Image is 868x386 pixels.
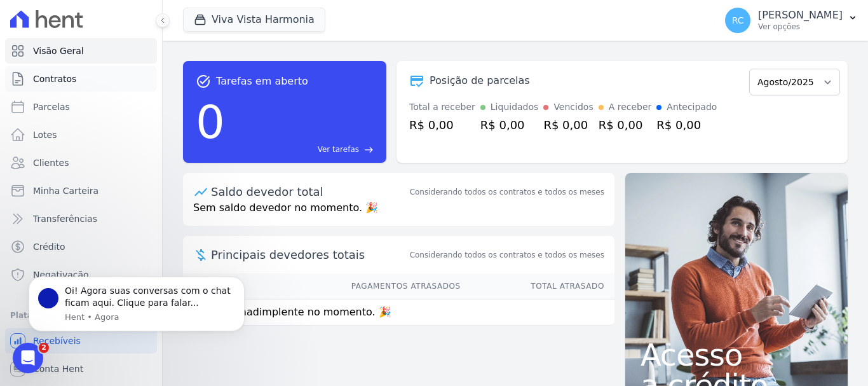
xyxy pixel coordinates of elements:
span: Lotes [33,128,57,141]
iframe: Intercom notifications mensagem [10,258,264,352]
div: R$ 0,00 [543,116,593,134]
a: Ver tarefas east [230,144,374,155]
span: Minha Carteira [33,184,98,197]
div: Considerando todos os contratos e todos os meses [410,186,604,198]
div: Antecipado [667,100,717,114]
span: Principais devedores totais [211,246,407,263]
p: Ver opções [758,22,843,32]
a: Negativação [5,262,157,287]
span: Ver tarefas [318,144,359,155]
a: Parcelas [5,94,157,120]
span: east [364,145,374,155]
a: Transferências [5,206,157,231]
div: R$ 0,00 [409,116,475,134]
th: Pagamentos Atrasados [260,273,461,300]
a: Crédito [5,234,157,259]
span: Clientes [33,156,69,169]
span: Tarefas em aberto [216,74,308,89]
div: 0 [196,89,225,155]
a: Lotes [5,122,157,148]
span: Conta Hent [33,362,83,375]
iframe: Intercom live chat [13,343,43,373]
a: Recebíveis [5,328,157,354]
div: R$ 0,00 [480,116,539,134]
div: R$ 0,00 [656,116,717,134]
div: Vencidos [553,100,593,114]
span: Crédito [33,240,65,253]
div: Total a receber [409,100,475,114]
span: Visão Geral [33,45,84,57]
span: Acesso [641,340,832,370]
div: R$ 0,00 [599,116,652,134]
span: task_alt [196,74,211,89]
a: Clientes [5,150,157,176]
div: A receber [609,100,652,114]
th: Total Atrasado [461,273,614,300]
a: Conta Hent [5,356,157,382]
a: Minha Carteira [5,178,157,203]
div: Posição de parcelas [430,73,530,88]
span: Considerando todos os contratos e todos os meses [410,249,604,261]
a: Visão Geral [5,38,157,64]
p: [PERSON_NAME] [758,9,843,22]
button: RC [PERSON_NAME] Ver opções [715,3,868,38]
button: Viva Vista Harmonia [183,8,325,32]
span: RC [732,16,744,25]
div: Liquidados [491,100,539,114]
span: Contratos [33,72,76,85]
span: Parcelas [33,100,70,113]
a: Contratos [5,66,157,92]
span: Transferências [33,212,97,225]
p: Sem saldo devedor no momento. 🎉 [183,200,614,226]
span: 2 [39,343,49,353]
td: Ninguém inadimplente no momento. 🎉 [183,300,614,326]
div: Saldo devedor total [211,183,407,200]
